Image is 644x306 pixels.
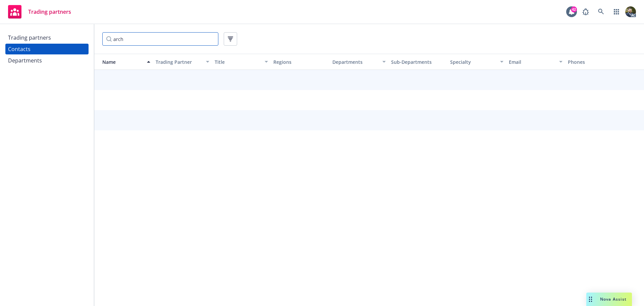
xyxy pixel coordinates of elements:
[586,293,595,306] div: Drag to move
[610,5,623,18] a: Switch app
[450,58,496,65] div: Specialty
[212,54,271,70] button: Title
[565,54,624,70] button: Phones
[447,54,506,70] button: Specialty
[506,54,565,70] button: Email
[97,58,143,65] div: Name
[273,58,327,65] div: Regions
[568,58,621,65] div: Phones
[509,58,555,65] div: Email
[28,9,71,14] span: Trading partners
[330,54,388,70] button: Departments
[586,293,632,306] button: Nova Assist
[600,296,627,302] span: Nova Assist
[388,54,447,70] button: Sub-Departments
[271,54,329,70] button: Regions
[332,58,378,65] div: Departments
[579,5,592,18] a: Report a Bug
[391,58,444,65] div: Sub-Departments
[5,32,89,43] a: Trading partners
[5,44,89,54] a: Contacts
[571,6,577,12] div: 42
[215,58,261,65] div: Title
[8,55,42,66] div: Departments
[625,6,636,17] img: photo
[8,32,51,43] div: Trading partners
[153,54,212,70] button: Trading Partner
[5,55,89,66] a: Departments
[102,32,218,46] input: Filter by keyword...
[594,5,608,18] a: Search
[94,54,153,70] button: Name
[5,2,74,21] a: Trading partners
[156,58,202,65] div: Trading Partner
[8,44,31,54] div: Contacts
